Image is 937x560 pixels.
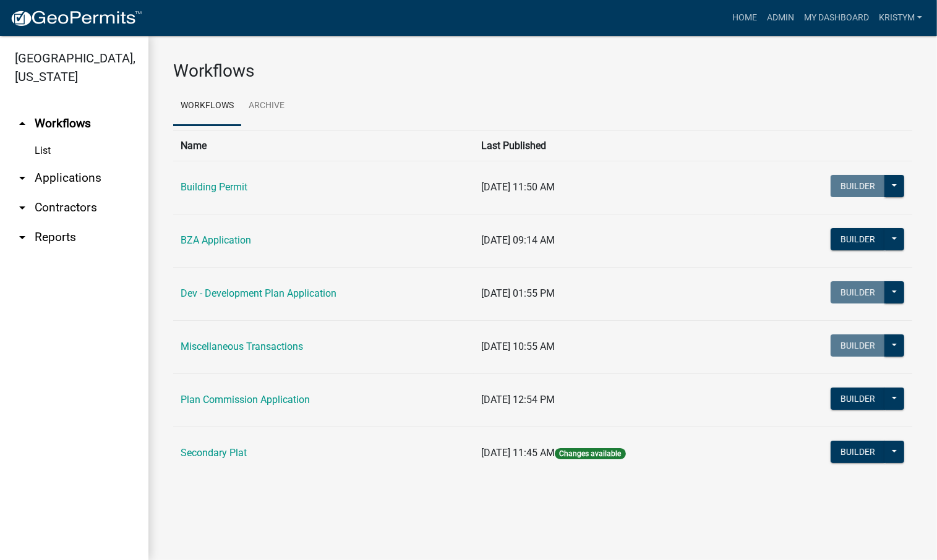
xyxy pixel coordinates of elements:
[481,447,555,459] span: [DATE] 11:45 AM
[181,287,336,299] a: Dev - Development Plan Application
[799,6,874,30] a: My Dashboard
[15,116,30,131] i: arrow_drop_up
[481,394,555,405] span: [DATE] 12:54 PM
[15,200,30,215] i: arrow_drop_down
[831,388,885,410] button: Builder
[173,130,474,161] th: Name
[831,175,885,197] button: Builder
[481,181,555,193] span: [DATE] 11:50 AM
[181,181,247,193] a: Building Permit
[831,334,885,357] button: Builder
[762,6,799,30] a: Admin
[15,230,30,245] i: arrow_drop_down
[481,287,555,299] span: [DATE] 01:55 PM
[474,130,754,161] th: Last Published
[241,87,292,126] a: Archive
[15,171,30,185] i: arrow_drop_down
[181,447,247,459] a: Secondary Plat
[727,6,762,30] a: Home
[181,394,310,405] a: Plan Commission Application
[173,87,241,126] a: Workflows
[181,341,303,352] a: Miscellaneous Transactions
[173,61,912,82] h3: Workflows
[831,441,885,463] button: Builder
[831,228,885,250] button: Builder
[555,448,625,459] span: Changes available
[874,6,927,30] a: KristyM
[481,234,555,246] span: [DATE] 09:14 AM
[831,281,885,303] button: Builder
[481,341,555,352] span: [DATE] 10:55 AM
[181,234,251,246] a: BZA Application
